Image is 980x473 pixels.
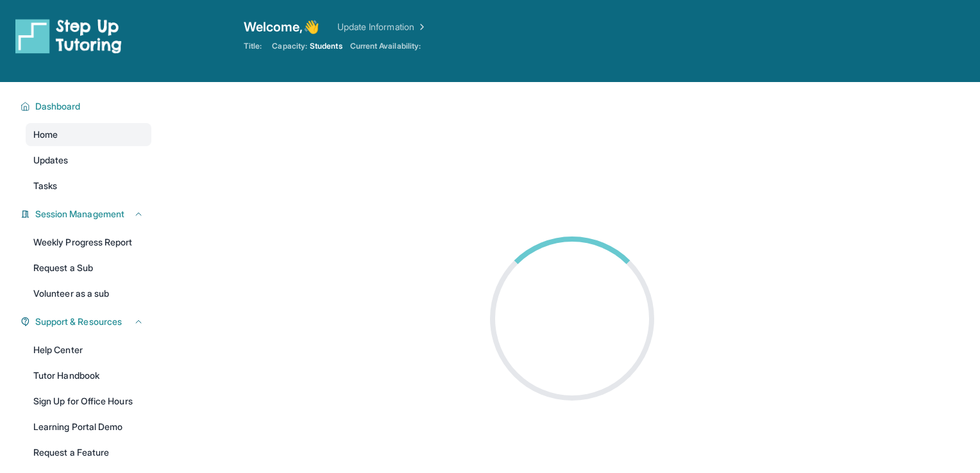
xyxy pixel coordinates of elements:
span: Support & Resources [35,315,122,328]
span: Session Management [35,208,124,220]
span: Welcome, 👋 [244,18,319,36]
span: Capacity: [272,41,307,51]
span: Title: [244,41,262,51]
a: Tasks [26,174,151,197]
button: Support & Resources [30,315,144,328]
a: Request a Sub [26,256,151,279]
a: Update Information [337,21,427,33]
a: Sign Up for Office Hours [26,390,151,413]
span: Tasks [33,179,57,192]
a: Updates [26,149,151,172]
a: Volunteer as a sub [26,282,151,305]
a: Help Center [26,338,151,361]
button: Dashboard [30,100,144,113]
a: Weekly Progress Report [26,231,151,254]
span: Updates [33,154,69,167]
img: logo [15,18,122,54]
span: Home [33,128,58,141]
span: Students [310,41,342,51]
img: Chevron Right [414,21,427,33]
a: Home [26,123,151,146]
button: Session Management [30,208,144,220]
a: Tutor Handbook [26,364,151,387]
a: Request a Feature [26,441,151,464]
span: Dashboard [35,100,81,113]
span: Current Availability: [350,41,421,51]
a: Learning Portal Demo [26,415,151,438]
